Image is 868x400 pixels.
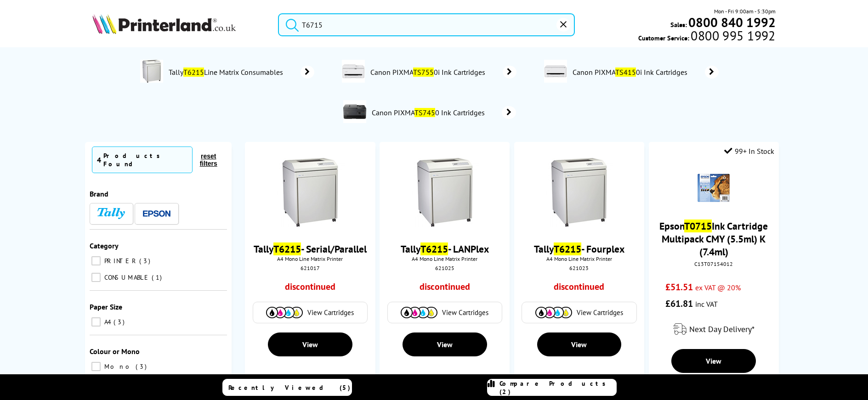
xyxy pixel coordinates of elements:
button: reset filters [193,152,225,168]
span: Colour or Mono [90,347,140,356]
span: A4 [102,318,113,326]
a: Compare Products (2) [487,379,617,396]
img: Epson [143,210,170,217]
a: Canon PIXMATS7550i Ink Cartridges [369,60,516,85]
span: View [571,340,587,349]
a: Recently Viewed (5) [222,379,352,396]
a: View [403,332,487,356]
div: 99+ In Stock [724,146,774,156]
a: View Cartridges [392,307,497,318]
a: View [537,332,622,356]
span: 3 [113,318,127,326]
span: Category [90,241,119,250]
span: 3 [139,257,153,265]
div: discontinued [396,281,493,297]
span: Compare Products (2) [499,379,616,396]
a: View Cartridges [527,307,631,318]
img: Epson-BX300-4Pack-CMYK-Small.gif [698,172,730,204]
a: TallyT6215- Fourplex [534,242,624,255]
span: Brand [90,189,108,198]
input: A4 3 [91,317,101,327]
span: Canon PIXMA 0i Ink Cartridges [572,68,691,77]
span: Tally Line Matrix Consumables [168,68,287,77]
span: 1 [152,273,164,282]
div: 621017 [252,265,368,271]
span: ex VAT @ 20% [695,283,741,292]
input: PRINTER 3 [91,256,101,265]
mark: T6215 [420,242,448,255]
span: £51.51 [665,281,693,293]
span: inc VAT [695,299,718,309]
a: Printerland Logo [92,14,267,36]
span: A4 Mono Line Matrix Printer [250,255,370,262]
img: canon-ts7550i-deptimage.jpg [342,60,365,83]
div: discontinued [531,281,628,297]
span: Mono [102,362,135,371]
img: Cartridges [266,307,303,318]
img: Cartridges [401,307,437,318]
img: tally-6215-right-small.jpg [276,158,345,227]
img: Tally [97,208,125,219]
span: View [706,356,721,366]
img: canon-ts4150i-deptimage.jpg [544,60,567,83]
span: A4 Mono Line Matrix Printer [519,255,640,262]
a: TallyT6215Line Matrix Consumables [168,60,314,85]
a: View [268,332,352,356]
a: 0800 840 1992 [687,18,776,27]
input: Mono 3 [91,362,101,371]
span: £61.81 [665,298,693,310]
img: tally-6215-right-small.jpg [545,158,613,227]
div: modal_delivery [653,316,774,342]
a: View [671,349,756,373]
a: Canon PIXMATS7450 Ink Cartridges [371,100,516,125]
mark: T6215 [183,68,204,77]
span: Sales: [670,20,687,29]
img: TS7450a-Deptimage.jpg [343,100,366,123]
span: Recently Viewed (5) [228,383,351,392]
span: PRINTER [102,257,138,265]
img: Printerland Logo [92,14,236,34]
span: Mon - Fri 9:00am - 5:30pm [714,7,776,16]
span: Next Day Delivery* [689,324,755,334]
a: View Cartridges [258,307,363,318]
span: Canon PIXMA 0i Ink Cartridges [369,68,489,77]
mark: TS745 [414,108,435,117]
span: View Cartridges [442,308,488,317]
div: 621025 [386,265,503,271]
b: 0800 840 1992 [688,14,776,31]
mark: TS755 [413,68,434,77]
mark: T6215 [554,242,581,255]
div: discontinued [261,281,358,297]
div: Products Found [103,152,187,168]
img: tally-6215-right-small.jpg [410,158,479,227]
span: View [437,340,453,349]
div: C13T07154012 [656,260,772,267]
a: TallyT6215- LANPlex [401,242,489,255]
mark: T0715 [684,220,712,232]
a: TallyT6215- Serial/Parallel [254,242,367,255]
span: 4 [97,155,101,164]
span: 3 [136,362,149,371]
mark: TS415 [615,68,636,77]
span: View [302,340,318,349]
span: View Cartridges [307,308,354,317]
img: Cartridges [535,307,572,318]
span: Customer Service: [638,31,775,42]
span: View Cartridges [577,308,623,317]
span: 0800 995 1992 [689,31,775,40]
mark: T6215 [273,242,301,255]
div: 621023 [521,265,637,271]
a: Canon PIXMATS4150i Ink Cartridges [572,60,719,85]
img: 621025-conspage.jpg [140,60,163,83]
span: A4 Mono Line Matrix Printer [384,255,505,262]
a: EpsonT0715Ink Cartridge Multipack CMY (5.5ml) K (7.4ml) [659,220,768,258]
span: Canon PIXMA 0 Ink Cartridges [371,108,488,117]
span: Paper Size [90,302,122,311]
input: Search product or brand [278,13,574,36]
input: CONSUMABLE 1 [91,273,101,282]
span: CONSUMABLE [102,273,151,282]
